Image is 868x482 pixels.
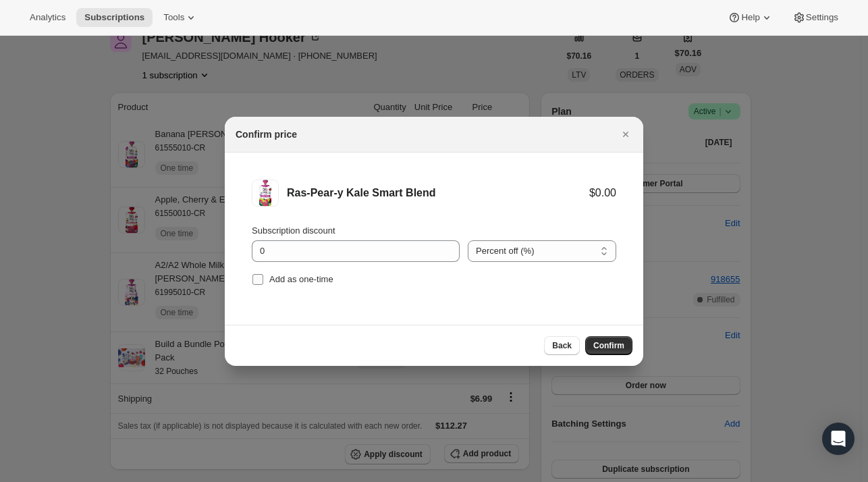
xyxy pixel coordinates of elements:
[593,340,624,351] span: Confirm
[155,8,206,27] button: Tools
[806,12,838,23] span: Settings
[741,12,759,23] span: Help
[163,12,184,23] span: Tools
[585,336,632,355] button: Confirm
[784,8,846,27] button: Settings
[76,8,153,27] button: Subscriptions
[269,274,333,284] span: Add as one-time
[30,12,65,23] span: Analytics
[84,12,144,23] span: Subscriptions
[544,336,580,355] button: Back
[252,180,279,207] img: Ras-Pear-y Kale Smart Blend
[252,225,335,236] span: Subscription discount
[616,125,635,144] button: Close
[552,340,572,351] span: Back
[236,128,297,141] h2: Confirm price
[822,423,855,455] div: Open Intercom Messenger
[720,8,781,27] button: Help
[287,186,589,200] div: Ras-Pear-y Kale Smart Blend
[589,186,616,200] div: $0.00
[22,8,74,27] button: Analytics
